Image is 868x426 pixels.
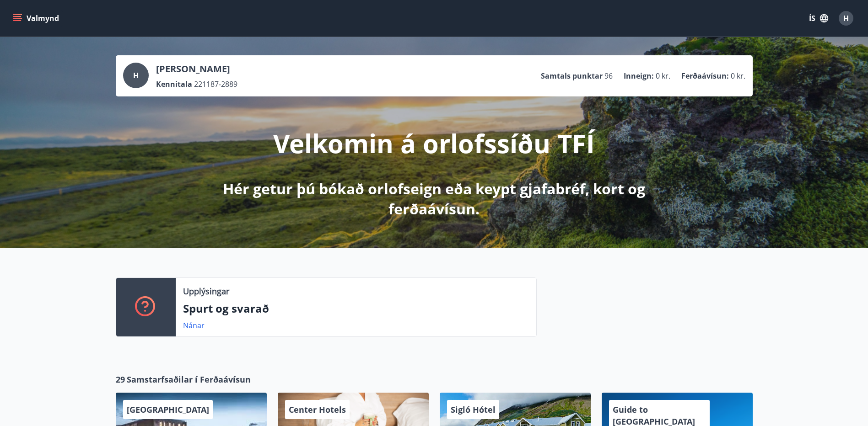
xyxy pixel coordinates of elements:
button: ÍS [804,10,833,27]
p: Velkomin á orlofssíðu TFÍ [273,126,595,160]
span: Center Hotels [289,404,346,415]
span: H [843,13,849,23]
span: 29 [116,373,125,385]
p: Upplýsingar [183,285,229,297]
span: 221187-2889 [194,79,237,89]
span: 0 kr. [656,71,670,81]
a: Nánar [183,320,205,330]
span: Sigló Hótel [451,404,496,415]
span: 0 kr. [731,71,745,81]
p: Inneign : [624,71,654,81]
p: Samtals punktar [541,71,603,81]
span: 96 [604,71,613,81]
p: [PERSON_NAME] [156,63,237,75]
button: menu [11,10,63,27]
p: Spurt og svarað [183,301,529,316]
p: Ferðaávísun : [681,71,729,81]
p: Hér getur þú bókað orlofseign eða keypt gjafabréf, kort og ferðaávísun. [193,179,676,219]
button: H [835,7,857,29]
p: Kennitala [156,79,192,89]
span: [GEOGRAPHIC_DATA] [127,404,209,415]
span: Samstarfsaðilar í Ferðaávísun [127,373,251,385]
span: H [133,70,139,80]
